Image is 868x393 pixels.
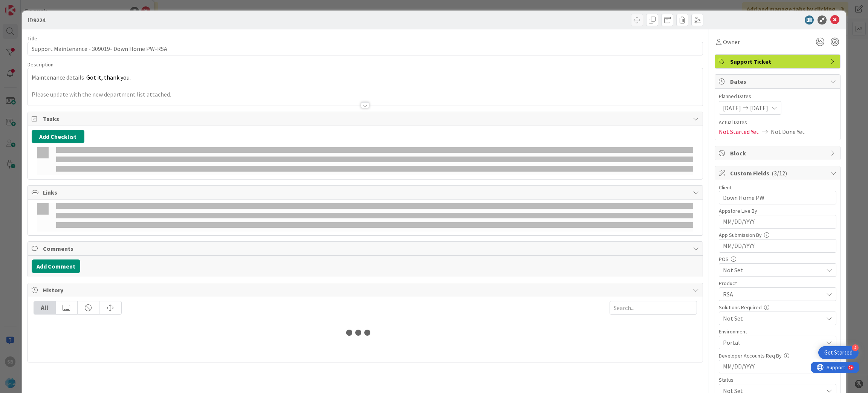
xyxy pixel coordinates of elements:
div: Product [719,281,836,286]
span: Support [16,1,34,10]
span: Not Set [723,266,823,275]
input: Search... [610,301,697,315]
div: 4 [852,344,859,351]
span: [DATE] [750,103,768,112]
input: MM/DD/YYYY [723,239,832,252]
input: MM/DD/YYYY [723,215,832,228]
span: Not Done Yet [771,127,805,136]
label: Client [719,184,732,191]
span: Actual Dates [719,118,836,126]
span: History [43,286,689,295]
button: Add Comment [32,259,80,273]
span: Custom Fields [730,169,827,178]
span: [DATE] [723,103,741,112]
div: 9+ [38,3,42,9]
span: Got it, thank you. [86,74,131,81]
button: Add Checklist [32,130,84,143]
span: RSA [723,290,823,299]
span: Comments [43,244,689,253]
div: Status [719,377,836,382]
div: POS [719,256,836,262]
span: Tasks [43,114,689,123]
div: All [34,301,56,314]
div: App Submission By [719,232,836,238]
span: Owner [723,37,740,46]
input: type card name here... [28,42,703,55]
span: Block [730,149,827,158]
p: Maintenance details- [32,73,699,82]
div: Environment [719,329,836,334]
input: MM/DD/YYYY [723,360,832,373]
span: Portal [723,338,823,347]
div: Get Started [824,349,853,356]
span: Support Ticket [730,57,827,66]
label: Title [28,35,37,42]
span: Not Started Yet [719,127,759,136]
b: 9224 [33,16,45,24]
span: ID [28,15,45,25]
span: ( 3/12 ) [772,169,787,177]
div: Appstore Live By [719,208,836,213]
div: Open Get Started checklist, remaining modules: 4 [818,346,859,359]
div: Solutions Required [719,305,836,310]
span: Description [28,61,53,68]
span: Planned Dates [719,92,836,100]
span: Not Set [723,314,823,323]
span: Dates [730,77,827,86]
span: Links [43,188,689,197]
div: Developer Accounts Req By [719,353,836,358]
